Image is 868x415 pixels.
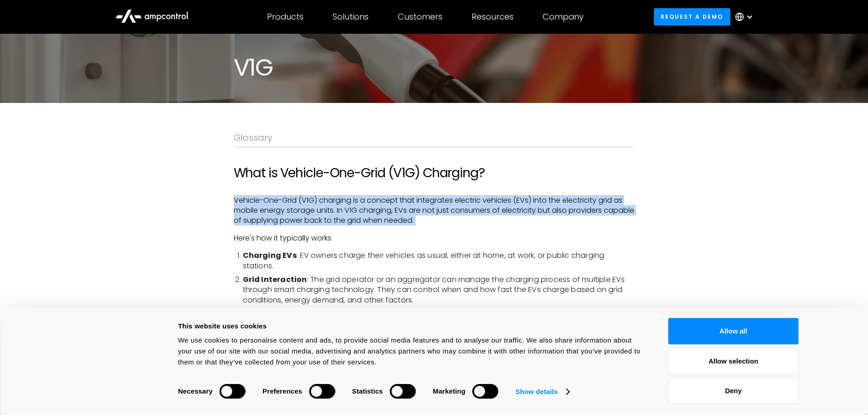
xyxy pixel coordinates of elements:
[178,321,648,332] div: This website uses cookies
[262,387,302,395] strong: Preferences
[543,12,584,22] div: Company
[515,385,569,399] a: Show details
[398,12,442,22] div: Customers
[267,12,303,22] div: Products
[654,8,730,25] a: Request a demo
[333,12,369,22] div: Solutions
[178,387,213,395] strong: Necessary
[668,318,799,344] button: Allow all
[178,335,648,368] div: We use cookies to personalise content and ads, to provide social media features and to analyse ou...
[433,387,466,395] strong: Marketing
[668,378,799,404] button: Deny
[243,250,297,261] strong: Charging EVs
[243,274,307,285] strong: Grid Interaction
[243,275,635,305] li: : The grid operator or an aggregator can manage the charging process of multiple EVs through smar...
[243,251,635,271] li: : EV owners charge their vehicles as usual, either at home, at work, or public charging stations.
[234,54,635,81] h1: V1G
[352,387,383,395] strong: Statistics
[472,12,514,22] div: Resources
[234,233,635,243] p: Here's how it typically works:
[668,348,799,374] button: Allow selection
[234,165,635,181] h2: What is Vehicle-One-Grid (V1G) Charging?
[234,195,635,226] p: Vehicle-One-Grid (V1G) charging is a concept that integrates electric vehicles (EVs) into the ele...
[234,132,635,143] div: Glossary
